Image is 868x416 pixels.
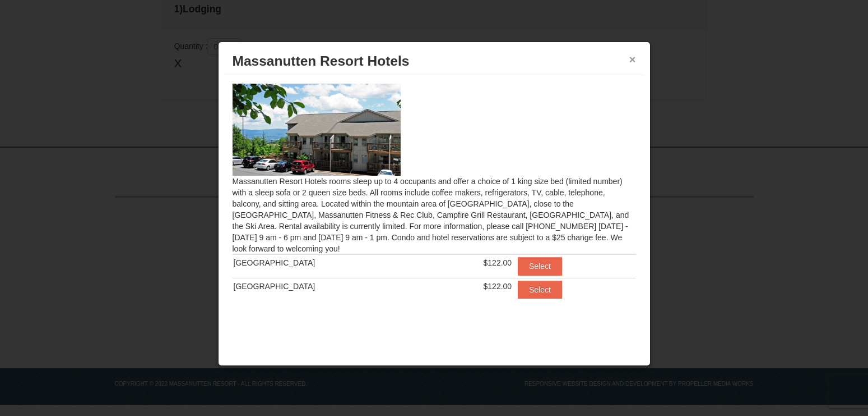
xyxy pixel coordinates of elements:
span: $122.00 [484,282,512,291]
button: Select [518,281,562,299]
button: Select [518,257,562,275]
img: 19219026-1-e3b4ac8e.jpg [233,84,401,176]
span: $122.00 [484,258,512,267]
button: × [629,54,636,65]
span: Massanutten Resort Hotels [233,53,410,68]
div: [GEOGRAPHIC_DATA] [234,281,435,292]
div: [GEOGRAPHIC_DATA] [234,257,435,268]
div: Massanutten Resort Hotels rooms sleep up to 4 occupants and offer a choice of 1 king size bed (li... [224,75,644,321]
